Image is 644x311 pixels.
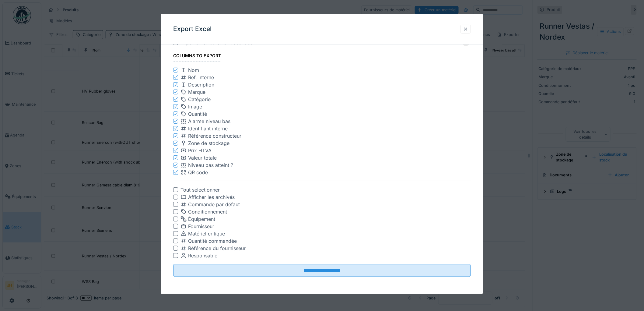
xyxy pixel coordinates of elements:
[173,19,471,282] fieldset: Exporter 13 éléments
[173,51,221,62] div: Columns to export
[180,88,205,96] div: Marque
[180,74,214,81] div: Ref. interne
[180,161,233,169] div: Niveau bas atteint ?
[180,110,207,118] div: Quantité
[180,132,241,140] div: Référence constructeur
[180,154,217,161] div: Valeur totale
[180,39,459,46] div: Exporter les dates en secondes
[180,215,215,223] div: Équipement
[180,201,240,208] div: Commande par défaut
[180,223,214,230] div: Fournisseur
[180,169,208,176] div: QR code
[180,237,237,245] div: Quantité commandée
[180,81,214,88] div: Description
[180,230,225,237] div: Matériel critique
[180,125,228,132] div: Identifiant interne
[180,66,199,74] div: Nom
[180,103,202,110] div: Image
[180,245,246,252] div: Référence du fournisseur
[180,193,235,201] div: Afficher les archivés
[180,147,212,154] div: Prix HTVA
[180,252,217,259] div: Responsable
[180,186,220,193] div: Tout sélectionner
[180,208,227,215] div: Conditionnement
[180,96,211,103] div: Catégorie
[180,118,230,125] div: Alarme niveau bas
[180,140,229,147] div: Zone de stockage
[173,25,212,33] h3: Export Excel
